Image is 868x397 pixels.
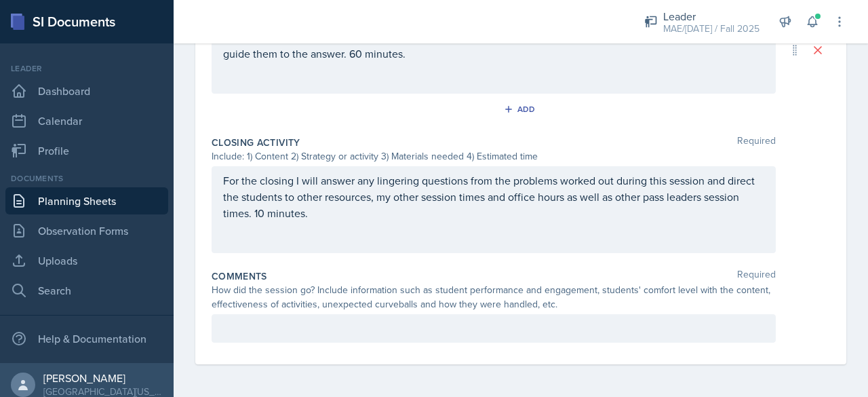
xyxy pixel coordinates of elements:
[212,136,300,149] label: Closing Activity
[499,99,543,119] button: Add
[212,283,776,311] div: How did the session go? Include information such as student performance and engagement, students'...
[5,325,168,352] div: Help & Documentation
[212,269,267,283] label: Comments
[5,247,168,274] a: Uploads
[5,77,168,105] a: Dashboard
[5,137,168,164] a: Profile
[663,8,759,24] div: Leader
[663,22,759,36] div: MAE/[DATE] / Fall 2025
[5,172,168,185] div: Documents
[737,269,776,283] span: Required
[507,104,536,115] div: Add
[43,371,163,385] div: [PERSON_NAME]
[5,62,168,75] div: Leader
[5,187,168,214] a: Planning Sheets
[212,149,776,164] div: Include: 1) Content 2) Strategy or activity 3) Materials needed 4) Estimated time
[223,172,764,221] p: For the closing I will answer any lingering questions from the problems worked out during this se...
[5,217,168,244] a: Observation Forms
[5,277,168,304] a: Search
[5,107,168,134] a: Calendar
[737,136,776,149] span: Required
